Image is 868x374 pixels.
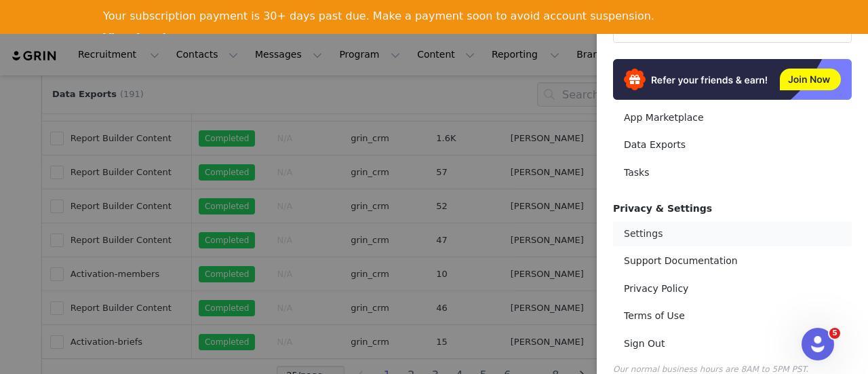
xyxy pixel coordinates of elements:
a: Settings [613,221,852,246]
span: Privacy & Settings [613,203,712,214]
img: Refer & Earn [613,59,852,100]
a: Data Exports [613,132,852,157]
iframe: Intercom live chat [802,328,834,360]
div: Your subscription payment is 30+ days past due. Make a payment soon to avoid account suspension. [103,10,654,23]
a: Tasks [613,160,852,185]
a: Terms of Use [613,303,852,329]
span: Available Funds: [625,24,713,35]
a: Sign Out [613,331,852,356]
a: Support Documentation [613,248,852,274]
a: View Invoices [103,31,186,46]
a: App Marketplace [613,105,852,130]
span: Our normal business hours are 8AM to 5PM PST. [613,364,808,374]
span: $0.00 [713,24,743,35]
a: Privacy Policy [613,276,852,301]
span: 5 [829,328,840,339]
